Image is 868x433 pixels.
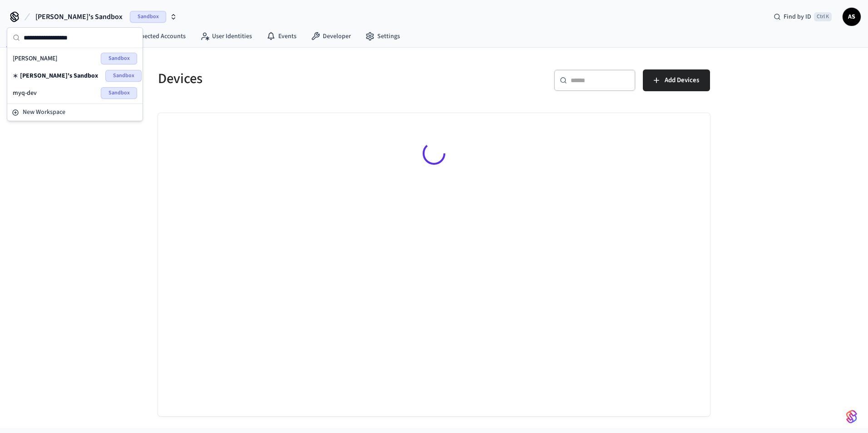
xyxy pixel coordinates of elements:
span: Sandbox [105,70,142,82]
span: [PERSON_NAME] [13,54,57,63]
span: Sandbox [130,11,166,23]
span: myq-dev [13,89,37,98]
h5: Devices [158,69,429,88]
a: Connected Accounts [111,28,193,44]
button: New Workspace [8,105,142,120]
span: [PERSON_NAME]'s Sandbox [35,11,123,22]
a: Events [259,28,304,44]
span: AS [843,9,860,25]
div: Suggestions [7,48,143,103]
span: Sandbox [101,53,137,64]
span: Add Devices [665,74,699,86]
span: [PERSON_NAME]'s Sandbox [20,71,98,80]
span: Ctrl K [814,12,832,21]
span: New Workspace [23,108,65,117]
button: AS [843,8,861,26]
button: Add Devices [643,69,710,91]
img: SeamLogoGradient.69752ec5.svg [846,409,857,424]
a: Settings [358,28,407,44]
span: Sandbox [101,87,137,99]
a: Developer [304,28,358,44]
div: Find by IDCtrl K [766,9,839,25]
a: User Identities [193,28,259,44]
span: Find by ID [784,12,811,21]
